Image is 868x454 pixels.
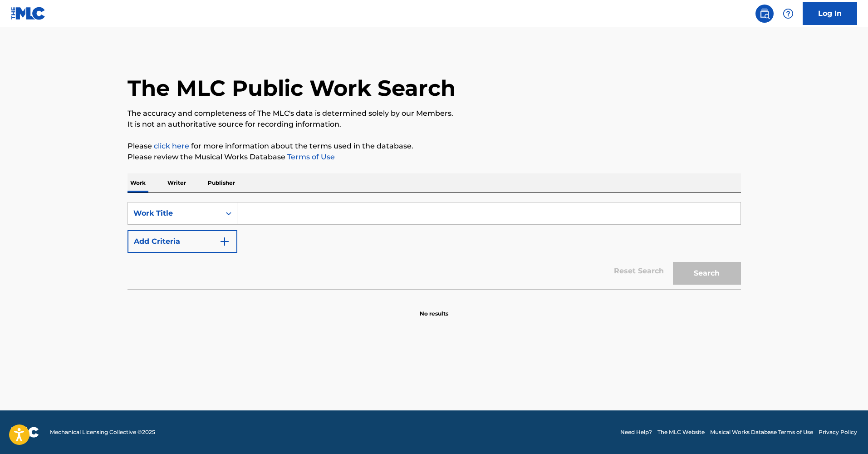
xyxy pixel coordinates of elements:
[154,142,189,150] a: click here
[759,8,770,19] img: search
[165,173,189,192] p: Writer
[420,299,448,318] p: No results
[783,8,794,19] img: help
[219,236,230,247] img: 9d2ae6d4665cec9f34b9.svg
[620,428,652,436] a: Need Help?
[128,141,741,152] p: Please for more information about the terms used in the database.
[128,119,741,130] p: It is not an authoritative source for recording information.
[11,7,46,20] img: MLC Logo
[128,173,148,192] p: Work
[128,230,237,253] button: Add Criteria
[803,2,857,25] a: Log In
[11,427,39,438] img: logo
[779,5,797,23] div: Help
[285,153,335,161] a: Terms of Use
[128,152,741,163] p: Please review the Musical Works Database
[657,428,705,436] a: The MLC Website
[710,428,813,436] a: Musical Works Database Terms of Use
[819,428,857,436] a: Privacy Policy
[205,173,238,192] p: Publisher
[128,108,741,119] p: The accuracy and completeness of The MLC's data is determined solely by our Members.
[128,202,741,289] form: Search Form
[133,208,215,219] div: Work Title
[128,74,456,102] h1: The MLC Public Work Search
[755,5,774,23] a: Public Search
[50,428,155,436] span: Mechanical Licensing Collective © 2025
